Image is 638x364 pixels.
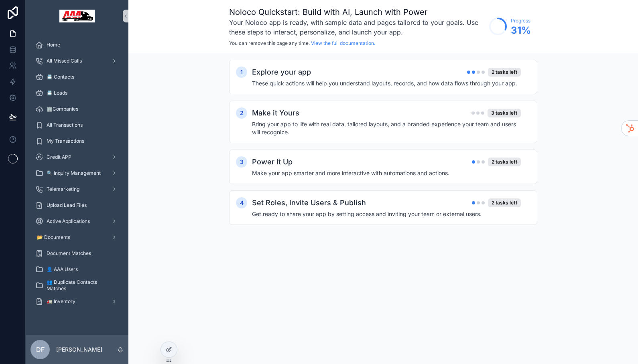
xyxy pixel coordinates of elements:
[30,278,124,293] a: 👥 Duplicate Contacts Matches
[252,67,311,78] h2: Explore your app
[30,230,124,245] a: 📂 Documents
[26,32,128,319] div: scrollable content
[47,279,116,292] span: 👥 Duplicate Contacts Matches
[47,138,84,144] span: My Transactions
[47,90,67,96] span: 📇 Leads
[229,6,485,18] h1: Noloco Quickstart: Build with AI, Launch with Power
[488,68,521,77] div: 2 tasks left
[252,156,293,168] h2: Power It Up
[236,67,247,78] div: 1
[47,218,90,224] span: Active Applications
[30,166,124,180] a: 🔍 Inquiry Management
[47,266,78,273] span: 👤 AAA Users
[30,54,124,68] a: All Missed Calls
[488,158,521,166] div: 2 tasks left
[30,118,124,132] a: All Transactions
[47,42,60,48] span: Home
[47,106,78,112] span: 🏢Companies
[56,346,102,354] p: [PERSON_NAME]
[30,70,124,84] a: 📇 Contacts
[30,214,124,229] a: Active Applications
[236,107,247,119] div: 2
[30,294,124,309] a: 🚛 Inventory
[30,102,124,116] a: 🏢Companies
[47,58,82,64] span: All Missed Calls
[236,156,247,168] div: 3
[30,38,124,52] a: Home
[252,79,521,87] h4: These quick actions will help you understand layouts, records, and how data flows through your app.
[229,40,310,46] span: You can remove this page any time.
[511,24,531,37] span: 31 %
[236,197,247,208] div: 4
[47,250,91,257] span: Document Matches
[30,86,124,100] a: 📇 Leads
[30,198,124,212] a: Upload Lead Files
[252,169,521,177] h4: Make your app smarter and more interactive with automations and actions.
[488,198,521,207] div: 2 tasks left
[511,18,531,24] span: Progress
[30,262,124,277] a: 👤 AAA Users
[252,120,521,136] h4: Bring your app to life with real data, tailored layouts, and a branded experience your team and u...
[47,170,101,176] span: 🔍 Inquiry Management
[47,122,83,128] span: All Transactions
[30,150,124,164] a: Credit APP
[30,182,124,196] a: Telemarketing
[311,40,375,46] a: View the full documentation.
[128,53,638,247] div: scrollable content
[47,154,71,160] span: Credit APP
[229,18,485,37] h3: Your Noloco app is ready, with sample data and pages tailored to your goals. Use these steps to i...
[37,234,70,241] span: 📂 Documents
[47,202,87,208] span: Upload Lead Files
[36,345,45,354] span: DF
[59,10,95,22] img: App logo
[47,186,79,192] span: Telemarketing
[30,134,124,148] a: My Transactions
[30,246,124,261] a: Document Matches
[47,74,74,80] span: 📇 Contacts
[252,210,521,218] h4: Get ready to share your app by setting access and inviting your team or external users.
[252,197,366,208] h2: Set Roles, Invite Users & Publish
[488,109,521,117] div: 3 tasks left
[252,107,299,119] h2: Make it Yours
[47,298,75,305] span: 🚛 Inventory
